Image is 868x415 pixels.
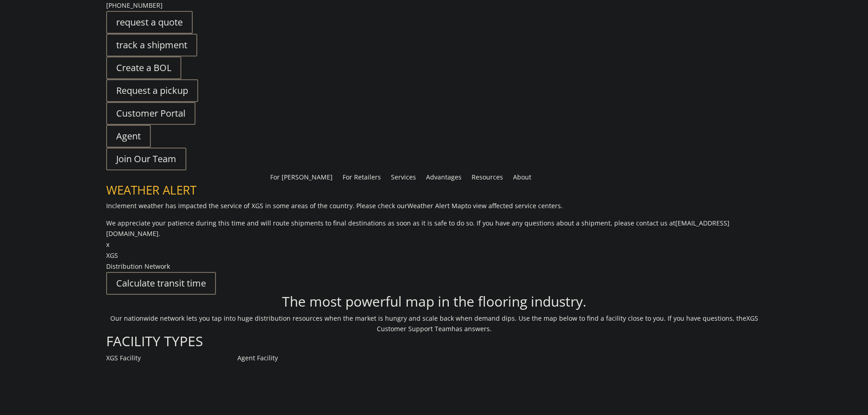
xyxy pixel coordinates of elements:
[513,174,531,184] a: About
[472,174,503,184] a: Resources
[106,125,151,148] a: Agent
[106,272,216,295] a: Calculate transit time
[106,182,196,198] span: WEATHER ALERT
[106,250,762,272] p: XGS Distribution Network
[106,79,198,102] a: Request a pickup
[237,353,369,364] p: Agent Facility
[106,313,762,335] p: Our nationwide network lets you tap into huge distribution resources when the market is hungry an...
[407,201,465,210] a: Weather Alert Map
[106,200,762,218] p: Inclement weather has impacted the service of XGS in some areas of the country. Please check our ...
[106,239,762,250] p: x
[106,1,163,10] a: [PHONE_NUMBER]
[106,353,237,364] p: XGS Facility
[426,174,462,184] a: Advantages
[106,295,762,313] h1: The most powerful map in the flooring industry.
[106,218,762,240] p: We appreciate your patience during this time and will route shipments to final destinations as so...
[106,148,186,170] a: Join Our Team
[106,102,195,125] a: Customer Portal
[270,174,333,184] a: For [PERSON_NAME]
[343,174,381,184] a: For Retailers
[106,334,762,353] h1: FACILITY TYPES
[106,56,181,79] a: Create a BOL
[106,34,197,56] a: track a shipment
[106,11,193,34] a: request a quote
[391,174,416,184] a: Services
